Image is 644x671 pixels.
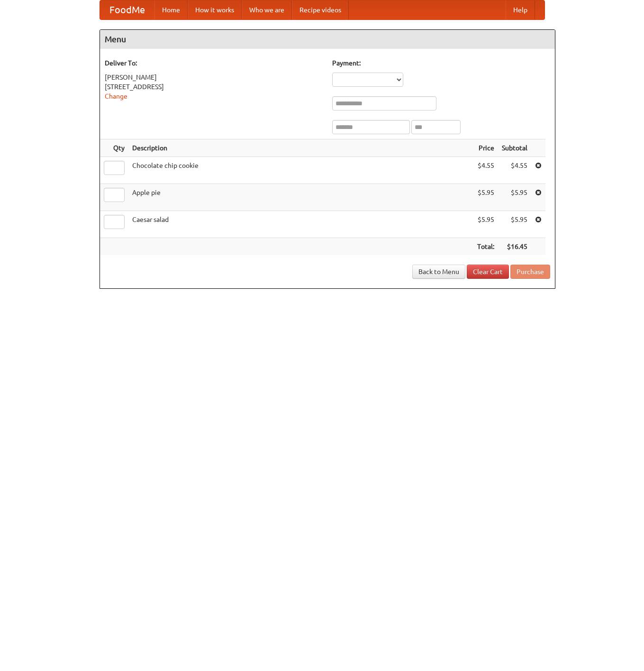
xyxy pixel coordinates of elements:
[128,211,473,238] td: Caesar salad
[473,238,498,256] th: Total:
[100,30,555,49] h4: Menu
[100,0,154,19] a: FoodMe
[292,0,349,19] a: Recipe videos
[128,139,473,157] th: Description
[128,184,473,211] td: Apple pie
[467,265,509,279] a: Clear Cart
[498,157,531,184] td: $4.55
[100,139,128,157] th: Qty
[412,265,465,279] a: Back to Menu
[498,139,531,157] th: Subtotal
[105,73,323,82] div: [PERSON_NAME]
[473,139,498,157] th: Price
[473,184,498,211] td: $5.95
[154,0,188,19] a: Home
[473,211,498,238] td: $5.95
[105,92,127,100] a: Change
[506,0,535,19] a: Help
[498,238,531,256] th: $16.45
[332,58,550,68] h5: Payment:
[498,184,531,211] td: $5.95
[473,157,498,184] td: $4.55
[128,157,473,184] td: Chocolate chip cookie
[498,211,531,238] td: $5.95
[242,0,292,19] a: Who we are
[105,58,323,68] h5: Deliver To:
[510,265,550,279] button: Purchase
[188,0,242,19] a: How it works
[105,82,323,92] div: [STREET_ADDRESS]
